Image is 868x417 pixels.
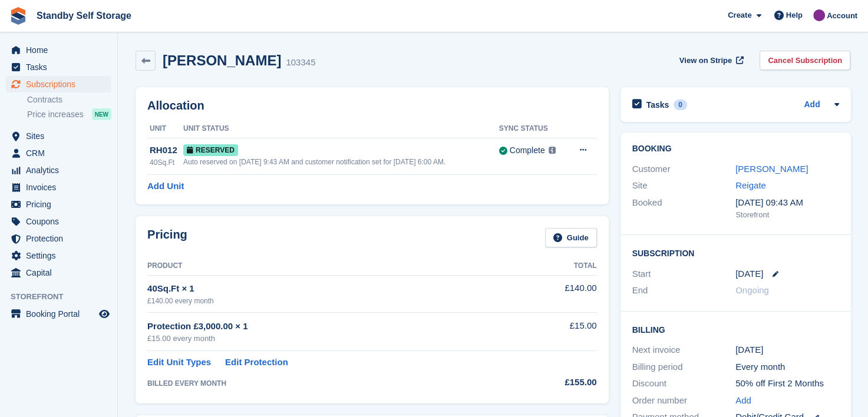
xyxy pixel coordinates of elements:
div: [DATE] 09:43 AM [735,196,839,210]
div: Every month [735,360,839,374]
a: menu [6,42,111,58]
img: Sue Ford [813,9,825,21]
h2: [PERSON_NAME] [163,52,281,68]
div: Start [632,267,736,281]
h2: Tasks [646,100,669,110]
span: Price increases [27,109,84,120]
div: Booked [632,196,736,221]
a: menu [6,145,111,161]
th: Total [513,257,596,276]
a: Price increases NEW [27,108,111,121]
td: £15.00 [513,313,596,351]
span: Tasks [26,59,97,75]
span: Storefront [11,291,117,303]
h2: Booking [632,144,839,154]
span: Analytics [26,162,97,178]
img: icon-info-grey-7440780725fd019a000dd9b08b2336e03edf1995a4989e88bcd33f0948082b44.svg [549,147,556,154]
a: Cancel Subscription [760,51,850,70]
span: CRM [26,145,97,161]
a: menu [6,264,111,281]
span: Pricing [26,196,97,213]
span: Booking Portal [26,306,97,322]
a: Add [735,394,751,408]
span: Subscriptions [26,76,97,92]
th: Unit [147,120,183,138]
div: 40Sq.Ft × 1 [147,282,513,296]
a: menu [6,196,111,213]
a: Preview store [97,307,111,321]
a: menu [6,306,111,322]
div: Auto reserved on [DATE] 9:43 AM and customer notification set for [DATE] 6:00 AM. [183,157,499,167]
span: Settings [26,247,97,264]
a: Standby Self Storage [32,6,136,25]
div: Site [632,179,736,193]
span: Coupons [26,213,97,230]
span: Help [786,9,803,21]
td: £140.00 [513,275,596,312]
a: Contracts [27,94,111,105]
h2: Billing [632,323,839,335]
span: Ongoing [735,285,769,295]
span: View on Stripe [679,55,732,67]
div: 40Sq.Ft [150,157,183,168]
a: menu [6,179,111,196]
div: Order number [632,394,736,408]
a: menu [6,230,111,247]
div: Storefront [735,209,839,221]
div: 50% off First 2 Months [735,377,839,390]
a: menu [6,247,111,264]
a: menu [6,59,111,75]
div: £15.00 every month [147,333,513,345]
th: Product [147,257,513,276]
a: menu [6,128,111,144]
div: Next invoice [632,343,736,357]
div: Billing period [632,360,736,374]
a: View on Stripe [675,51,746,70]
th: Unit Status [183,120,499,138]
div: £155.00 [513,376,596,389]
span: Home [26,42,97,58]
a: menu [6,213,111,230]
a: Reigate [735,180,766,190]
h2: Pricing [147,228,187,247]
div: Complete [510,144,545,157]
a: [PERSON_NAME] [735,164,808,174]
img: stora-icon-8386f47178a22dfd0bd8f6a31ec36ba5ce8667c1dd55bd0f319d3a0aa187defe.svg [9,7,27,25]
a: menu [6,162,111,178]
span: Account [827,10,857,22]
span: Create [728,9,751,21]
h2: Allocation [147,99,597,112]
div: 103345 [286,56,315,69]
a: Add Unit [147,180,184,193]
div: £140.00 every month [147,296,513,306]
a: Add [804,98,820,112]
a: Edit Unit Types [147,356,211,369]
div: RH012 [150,144,183,157]
span: Protection [26,230,97,247]
span: Sites [26,128,97,144]
a: Edit Protection [225,356,288,369]
span: Capital [26,264,97,281]
span: Reserved [183,144,238,156]
div: BILLED EVERY MONTH [147,378,513,389]
div: [DATE] [735,343,839,357]
div: 0 [674,100,687,110]
div: Discount [632,377,736,390]
div: NEW [92,108,111,120]
a: Guide [545,228,597,247]
th: Sync Status [499,120,567,138]
span: Invoices [26,179,97,196]
time: 2025-09-01 00:00:00 UTC [735,267,763,281]
div: End [632,284,736,297]
h2: Subscription [632,247,839,259]
a: menu [6,76,111,92]
div: Protection £3,000.00 × 1 [147,320,513,333]
div: Customer [632,163,736,176]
